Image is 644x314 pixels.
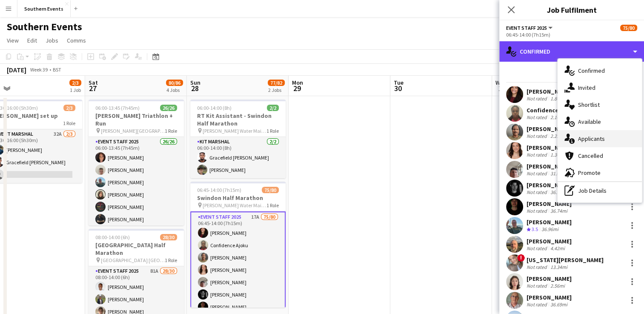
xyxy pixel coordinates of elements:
[578,84,595,91] span: Invited
[578,101,600,108] span: Shortlist
[262,187,279,193] span: 75/80
[527,301,549,308] div: Not rated
[53,66,61,73] div: BST
[506,25,554,31] button: Event Staff 2025
[165,257,177,263] span: 1 Role
[527,189,549,195] div: Not rated
[527,208,549,214] div: Not rated
[527,294,572,301] div: [PERSON_NAME]
[527,144,572,151] div: [PERSON_NAME]
[63,120,75,126] span: 1 Role
[499,41,644,62] div: Confirmed
[89,241,184,257] h3: [GEOGRAPHIC_DATA] Half Marathon
[506,31,637,38] div: 06:45-14:00 (7h15m)
[527,256,604,264] div: [US_STATE][PERSON_NAME]
[89,112,184,127] h3: [PERSON_NAME] Triathlon + Run
[101,257,165,263] span: [GEOGRAPHIC_DATA] [GEOGRAPHIC_DATA]
[392,83,404,93] span: 30
[190,79,200,86] span: Sun
[203,202,266,208] span: [PERSON_NAME] Water Main Car Park
[506,25,547,31] span: Event Staff 2025
[190,194,286,202] h3: Swindon Half Marathon
[166,80,183,86] span: 80/86
[160,234,177,240] span: 28/30
[190,100,286,178] app-job-card: 06:00-14:00 (8h)2/2RT Kit Assistant - Swindon Half Marathon [PERSON_NAME] Water Main Car Park1 Ro...
[24,35,40,46] a: Edit
[527,200,572,208] div: [PERSON_NAME]
[527,133,549,139] div: Not rated
[620,25,637,31] span: 75/80
[291,83,303,93] span: 29
[578,118,601,126] span: Available
[267,105,279,111] span: 2/2
[101,128,165,134] span: [PERSON_NAME][GEOGRAPHIC_DATA], [GEOGRAPHIC_DATA], [GEOGRAPHIC_DATA]
[549,95,567,102] div: 1.84mi
[527,218,572,226] div: [PERSON_NAME]
[268,87,284,93] div: 2 Jobs
[494,83,507,93] span: 1
[532,226,538,232] span: 3.5
[69,80,81,86] span: 2/3
[203,128,266,134] span: [PERSON_NAME] Water Main Car Park
[527,88,572,95] div: [PERSON_NAME]
[527,245,549,251] div: Not rated
[549,189,569,195] div: 36.74mi
[7,20,82,33] h1: Southern Events
[266,202,279,208] span: 1 Role
[67,37,86,44] span: Comms
[527,95,549,102] div: Not rated
[292,79,303,86] span: Mon
[549,208,569,214] div: 36.74mi
[190,112,286,127] h3: RT Kit Assistant - Swindon Half Marathon
[549,114,567,120] div: 2.14mi
[17,0,71,17] button: Southern Events
[46,37,58,44] span: Jobs
[527,237,572,245] div: [PERSON_NAME]
[87,83,98,93] span: 27
[549,245,567,251] div: 4.42mi
[190,137,286,178] app-card-role: Kit Marshal2/206:00-14:00 (8h)Gracefield [PERSON_NAME][PERSON_NAME]
[578,67,605,74] span: Confirmed
[63,105,75,111] span: 2/3
[63,35,89,46] a: Comms
[527,181,572,189] div: [PERSON_NAME]
[549,264,569,270] div: 13.34mi
[527,170,549,177] div: Not rated
[549,170,569,177] div: 31.04mi
[7,37,19,44] span: View
[527,264,549,270] div: Not rated
[578,135,605,143] span: Applicants
[495,79,507,86] span: Wed
[549,151,567,158] div: 1.34mi
[42,35,62,46] a: Jobs
[540,226,560,233] div: 36.96mi
[27,37,37,44] span: Edit
[549,133,567,139] div: 2.22mi
[89,79,98,86] span: Sat
[517,254,525,262] span: !
[527,114,549,120] div: Not rated
[394,79,404,86] span: Tue
[578,152,603,160] span: Cancelled
[197,187,241,193] span: 06:45-14:00 (7h15m)
[578,169,601,177] span: Promote
[95,105,140,111] span: 06:00-13:45 (7h45m)
[549,283,567,289] div: 2.56mi
[70,87,81,93] div: 1 Job
[268,80,285,86] span: 77/82
[28,66,49,73] span: Week 39
[95,234,130,240] span: 08:00-14:00 (6h)
[266,128,279,134] span: 1 Role
[499,4,644,15] h3: Job Fulfilment
[197,105,232,111] span: 06:00-14:00 (8h)
[89,100,184,226] app-job-card: 06:00-13:45 (7h45m)26/26[PERSON_NAME] Triathlon + Run [PERSON_NAME][GEOGRAPHIC_DATA], [GEOGRAPHIC...
[527,163,572,170] div: [PERSON_NAME]
[527,283,549,289] div: Not rated
[190,182,286,308] app-job-card: 06:45-14:00 (7h15m)75/80Swindon Half Marathon [PERSON_NAME] Water Main Car Park1 RoleEvent Staff ...
[7,66,26,74] div: [DATE]
[166,87,183,93] div: 4 Jobs
[527,106,575,114] div: Confidence Ajoku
